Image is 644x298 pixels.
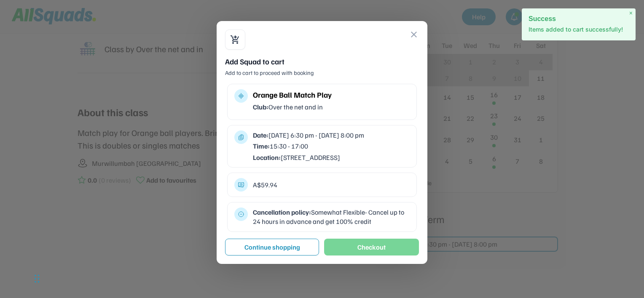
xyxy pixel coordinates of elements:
[529,15,629,22] h2: Success
[253,153,410,162] div: [STREET_ADDRESS]
[225,69,419,77] div: Add to cart to proceed with booking
[253,141,410,151] div: 15:30 - 17:00
[253,208,311,216] strong: Cancellation policy:
[238,93,244,99] button: multitrack_audio
[253,102,410,112] div: Over the net and in
[253,142,270,150] strong: Time:
[253,180,410,189] div: A$59.94
[324,239,419,255] button: Checkout
[409,29,419,40] button: close
[253,130,410,140] div: [DATE] 6:30 pm - [DATE] 8:00 pm
[253,153,281,162] strong: Location:
[253,131,268,139] strong: Date:
[225,56,419,67] div: Add Squad to cart
[629,10,633,17] span: ×
[529,25,629,34] p: Items added to cart successfully!
[253,89,410,101] div: Orange Ball Match Play
[253,103,268,111] strong: Club:
[230,35,240,45] button: shopping_cart_checkout
[225,239,319,255] button: Continue shopping
[253,208,410,226] div: Somewhat Flexible- Cancel up to 24 hours in advance and get 100% credit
